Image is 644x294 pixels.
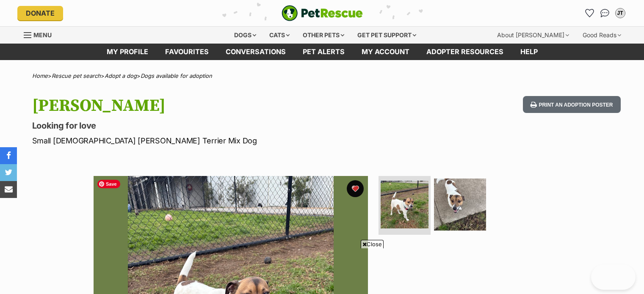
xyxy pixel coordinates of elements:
div: Good Reads [577,27,627,44]
a: Donate [17,6,63,20]
div: Dogs [228,27,262,44]
div: > > > [11,73,633,79]
a: PetRescue [282,5,363,21]
img: Photo of Jackie Chan [381,181,428,228]
span: Menu [33,31,52,38]
button: Print an adoption poster [523,96,620,113]
p: Looking for love [32,120,390,132]
a: Help [512,44,546,60]
img: logo-e224e6f780fb5917bec1dbf3a21bbac754714ae5b6737aabdf751b685950b380.svg [282,5,363,21]
a: Pet alerts [294,44,353,60]
h1: [PERSON_NAME] [32,96,390,115]
iframe: Help Scout Beacon - Open [591,264,636,290]
div: Get pet support [351,27,422,44]
ul: Account quick links [583,6,627,20]
a: conversations [217,44,294,60]
div: Other pets [297,27,350,44]
a: Favourites [583,6,597,20]
a: Dogs available for adoption [141,72,212,79]
a: Menu [24,27,58,42]
span: Close [361,240,384,248]
a: Rescue pet search [52,72,101,79]
span: Save [97,180,120,188]
a: Conversations [598,6,612,20]
img: chat-41dd97257d64d25036548639549fe6c8038ab92f7586957e7f3b1b290dea8141.svg [600,9,609,17]
a: My account [353,44,418,60]
iframe: Advertisement [168,252,476,290]
a: Adopter resources [418,44,512,60]
div: Cats [263,27,296,44]
a: Favourites [157,44,217,60]
button: My account [614,6,627,20]
img: Photo of Jackie Chan [434,179,486,231]
div: JT [616,9,625,17]
a: Home [32,72,48,79]
p: Small [DEMOGRAPHIC_DATA] [PERSON_NAME] Terrier Mix Dog [32,135,390,146]
a: Adopt a dog [105,72,137,79]
div: About [PERSON_NAME] [491,27,575,44]
button: favourite [347,180,364,197]
a: My profile [98,44,157,60]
